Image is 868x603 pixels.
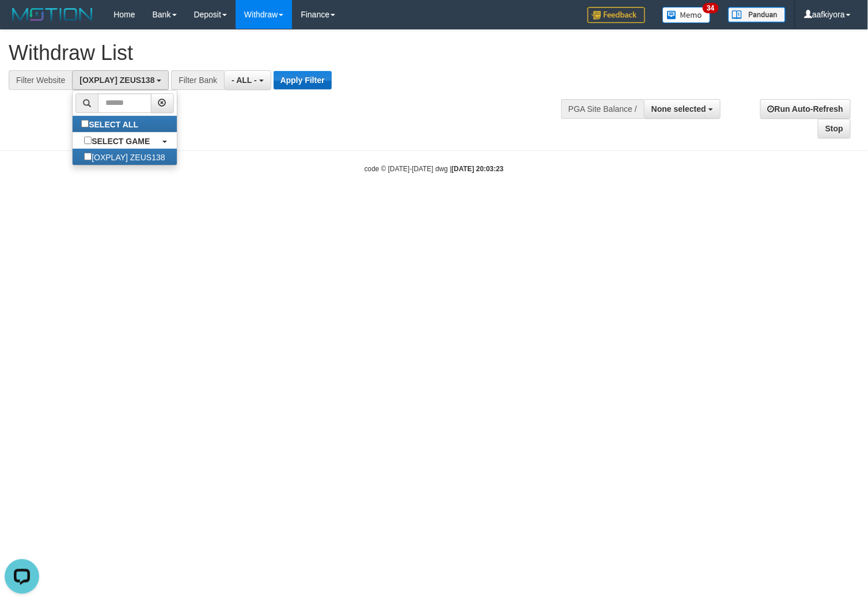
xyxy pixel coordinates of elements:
[81,120,89,127] input: SELECT ALL
[232,76,257,85] span: - ALL -
[662,7,711,23] img: Button%20Memo.svg
[703,3,718,13] span: 34
[73,116,150,132] label: SELECT ALL
[72,70,169,90] button: [OXPLAY] ZEUS138
[561,99,644,119] div: PGA Site Balance /
[274,71,332,89] button: Apply Filter
[224,70,271,90] button: - ALL -
[84,137,92,144] input: SELECT GAME
[818,119,851,138] a: Stop
[9,6,96,23] img: MOTION_logo.png
[760,99,851,119] a: Run Auto-Refresh
[651,104,706,114] span: None selected
[365,165,504,173] small: code © [DATE]-[DATE] dwg |
[5,5,39,39] button: Open LiveChat chat widget
[171,70,224,90] div: Filter Bank
[728,7,786,22] img: panduan.png
[644,99,721,119] button: None selected
[73,133,176,149] a: SELECT GAME
[92,137,150,146] b: SELECT GAME
[587,7,645,23] img: Feedback.jpg
[79,76,154,85] span: [OXPLAY] ZEUS138
[9,70,72,90] div: Filter Website
[73,149,176,165] label: [OXPLAY] ZEUS138
[9,42,567,65] h1: Withdraw List
[84,153,92,160] input: [OXPLAY] ZEUS138
[452,165,503,173] strong: [DATE] 20:03:23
